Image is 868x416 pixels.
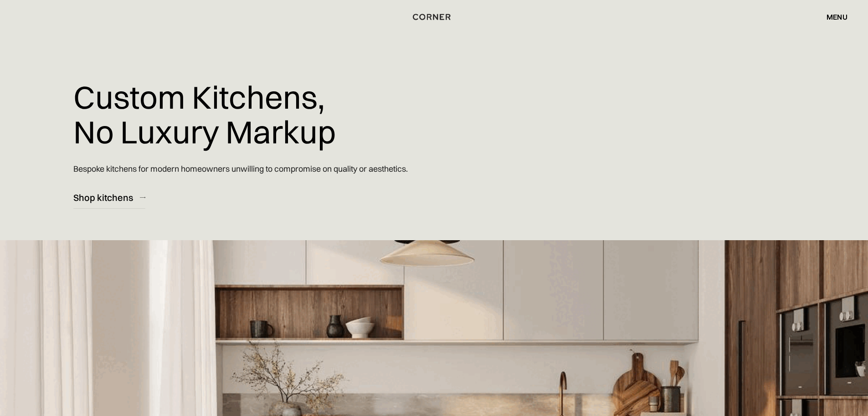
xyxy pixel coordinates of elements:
[73,73,336,156] h1: Custom Kitchens, No Luxury Markup
[73,186,145,209] a: Shop kitchens
[827,13,847,21] div: menu
[817,9,847,25] div: menu
[403,11,465,23] a: home
[73,191,133,204] div: Shop kitchens
[73,156,408,182] p: Bespoke kitchens for modern homeowners unwilling to compromise on quality or aesthetics.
